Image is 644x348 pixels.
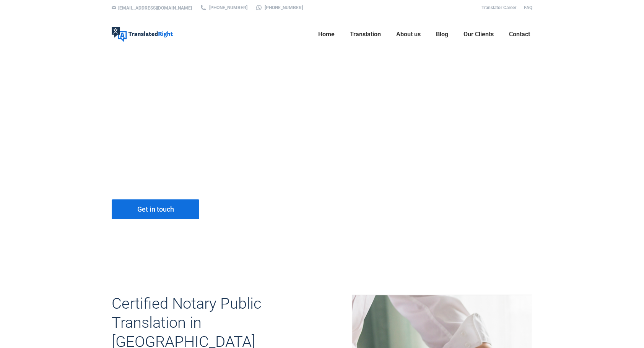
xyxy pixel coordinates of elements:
[463,31,494,38] span: Our Clients
[507,22,532,47] a: Contact
[481,5,516,10] a: Translator Career
[112,199,199,219] a: Get in touch
[221,237,304,244] strong: CALL [PHONE_NUMBER]
[221,199,314,246] div: QUESTIONS On Notary Public Translation in [GEOGRAPHIC_DATA]?
[436,31,448,38] span: Blog
[350,31,381,38] span: Translation
[461,22,496,47] a: Our Clients
[509,31,530,38] span: Contact
[318,31,335,38] span: Home
[255,4,303,11] a: [PHONE_NUMBER]
[200,4,247,11] a: [PHONE_NUMBER]
[396,31,421,38] span: About us
[394,22,423,47] a: About us
[434,22,450,47] a: Blog
[316,22,337,47] a: Home
[137,206,174,213] span: Get in touch
[524,5,532,10] a: FAQ
[112,108,388,180] h1: Certified Translation notarized by Notary Public in [GEOGRAPHIC_DATA]
[348,22,383,47] a: Translation
[118,5,192,11] a: [EMAIL_ADDRESS][DOMAIN_NAME]
[112,27,173,42] img: Translated Right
